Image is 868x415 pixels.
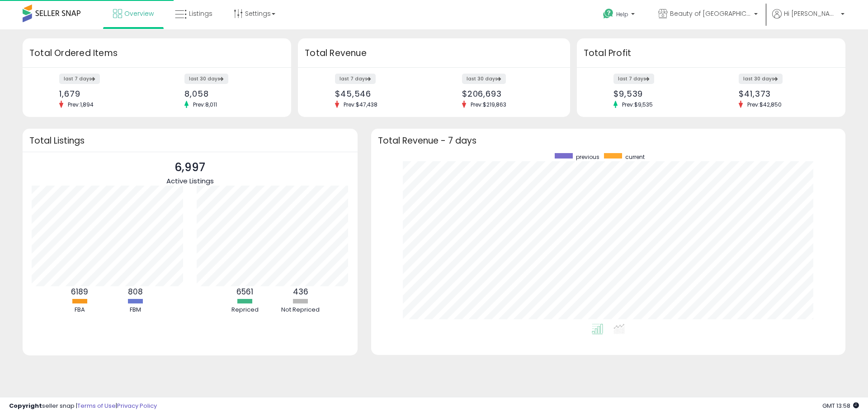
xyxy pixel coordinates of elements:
div: $45,546 [335,89,427,98]
h3: Total Ordered Items [29,47,284,60]
div: FBA [52,306,107,314]
span: previous [576,153,599,161]
div: 8,058 [184,89,275,98]
label: last 30 days [184,74,228,84]
span: Prev: $9,535 [618,101,657,108]
div: Not Repriced [274,306,328,314]
span: current [625,153,645,161]
span: Active Listings [166,176,214,186]
h3: Total Listings [29,137,351,144]
label: last 30 days [462,74,506,84]
a: Hi [PERSON_NAME] [772,9,844,29]
span: Hi [PERSON_NAME] [784,9,838,18]
b: 6561 [236,286,253,297]
span: Listings [189,9,212,18]
strong: Copyright [9,401,42,410]
span: 2025-08-13 13:58 GMT [822,401,859,410]
div: $206,693 [462,89,554,98]
a: Help [596,1,644,29]
div: $9,539 [613,89,704,98]
h3: Total Revenue - 7 days [378,137,839,144]
div: seller snap | | [9,402,157,410]
span: Beauty of [GEOGRAPHIC_DATA] [670,9,751,18]
label: last 7 days [613,74,654,84]
p: 6,997 [166,159,214,176]
span: Prev: $47,438 [339,101,382,108]
span: Prev: 1,894 [63,101,98,108]
span: Prev: 8,011 [189,101,222,108]
div: $41,373 [739,89,830,98]
span: Prev: $219,863 [466,101,511,108]
div: Repriced [218,306,272,314]
div: 1,679 [59,89,150,98]
span: Prev: $42,850 [743,101,786,108]
label: last 30 days [739,74,783,84]
h3: Total Profit [584,47,839,60]
div: FBM [108,306,162,314]
i: Get Help [603,8,614,19]
span: Help [616,10,628,18]
a: Terms of Use [77,401,116,410]
b: 6189 [71,286,88,297]
label: last 7 days [335,74,376,84]
span: Overview [124,9,154,18]
h3: Total Revenue [305,47,563,60]
b: 808 [128,286,143,297]
label: last 7 days [59,74,100,84]
b: 436 [293,286,308,297]
a: Privacy Policy [117,401,157,410]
